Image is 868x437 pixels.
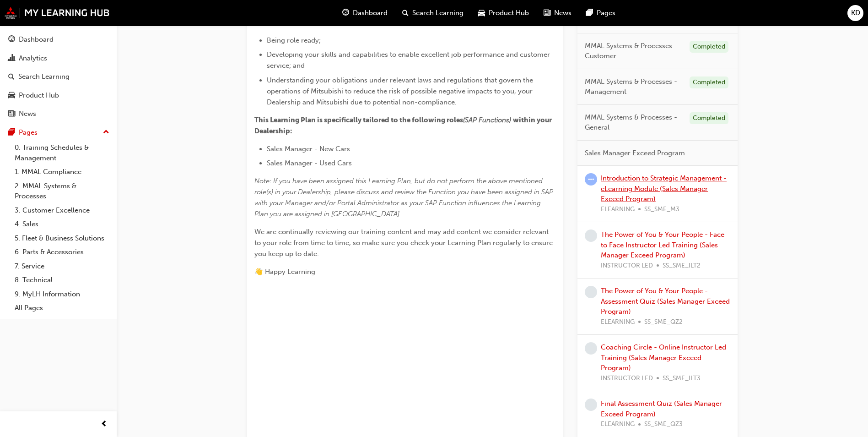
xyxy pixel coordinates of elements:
span: guage-icon [342,7,349,19]
span: SS_SME_ILT3 [663,373,701,384]
span: pages-icon [586,7,593,19]
span: up-icon [103,126,109,138]
span: MMAL Systems & Processes - General [585,112,682,133]
span: This Learning Plan is specifically tailored to the following roles [254,116,463,124]
a: 8. Technical [11,273,113,287]
span: within your Dealership: [254,116,553,135]
a: 9. MyLH Information [11,287,113,301]
a: Introduction to Strategic Management - eLearning Module (Sales Manager Exceed Program) [601,174,727,203]
div: Completed [690,41,728,53]
span: Pages [597,8,615,18]
a: Dashboard [4,31,113,48]
span: 👋 Happy Learning [254,268,315,276]
a: 1. MMAL Compliance [11,165,113,179]
a: Analytics [4,50,113,67]
span: ELEARNING [601,419,635,430]
div: Product Hub [19,90,59,101]
a: All Pages [11,301,113,315]
span: Sales Manager - New Cars [267,145,350,153]
span: news-icon [8,110,15,118]
a: 3. Customer Excellence [11,203,113,218]
a: 7. Service [11,259,113,273]
a: Search Learning [4,68,113,85]
div: Dashboard [19,34,54,45]
span: Being role ready; [267,36,321,44]
a: guage-iconDashboard [335,4,395,22]
span: Dashboard [353,8,388,18]
span: search-icon [8,73,15,81]
span: learningRecordVerb_ATTEMPT-icon [585,173,597,186]
span: Search Learning [412,8,464,18]
span: ELEARNING [601,317,635,328]
span: Sales Manager - Used Cars [267,159,352,167]
span: Developing your skills and capabilities to enable excellent job performance and customer service;... [267,50,552,70]
div: Pages [19,127,38,138]
button: Pages [4,124,113,141]
span: (SAP Functions) [463,116,511,124]
a: car-iconProduct Hub [471,4,536,22]
span: Understanding your obligations under relevant laws and regulations that govern the operations of ... [267,76,535,106]
span: SS_SME_M3 [644,204,679,215]
span: learningRecordVerb_NONE-icon [585,342,597,355]
span: SS_SME_ILT2 [663,261,701,271]
div: Completed [690,112,728,125]
a: 4. Sales [11,217,113,231]
a: 6. Parts & Accessories [11,245,113,259]
a: The Power of You & Your People - Face to Face Instructor Led Training (Sales Manager Exceed Program) [601,230,724,259]
img: mmal [5,7,110,19]
a: Coaching Circle - Online Instructor Led Training (Sales Manager Exceed Program) [601,343,726,372]
span: SS_SME_QZ2 [644,317,683,328]
span: news-icon [544,7,550,19]
button: KD [847,5,863,21]
span: News [554,8,571,18]
button: DashboardAnalyticsSearch LearningProduct HubNews [4,29,113,124]
a: 2. MMAL Systems & Processes [11,179,113,203]
span: prev-icon [101,419,108,430]
div: News [19,109,36,119]
span: learningRecordVerb_NONE-icon [585,399,597,411]
span: search-icon [402,7,409,19]
span: Product Hub [489,8,529,18]
div: Completed [690,76,728,89]
span: We are continually reviewing our training content and may add content we consider relevant to you... [254,228,555,258]
span: INSTRUCTOR LED [601,261,653,271]
div: Analytics [19,53,47,64]
a: The Power of You & Your People - Assessment Quiz (Sales Manager Exceed Program) [601,287,730,316]
span: KD [851,8,860,18]
span: car-icon [8,92,15,100]
span: car-icon [478,7,485,19]
span: guage-icon [8,36,15,44]
span: pages-icon [8,129,15,137]
div: Search Learning [18,71,70,82]
span: INSTRUCTOR LED [601,373,653,384]
span: SS_SME_QZ3 [644,419,683,430]
a: Product Hub [4,87,113,104]
a: News [4,105,113,122]
span: MMAL Systems & Processes - Customer [585,41,682,61]
span: MMAL Systems & Processes - Management [585,76,682,97]
a: news-iconNews [536,4,579,22]
span: Sales Manager Exceed Program [585,148,685,158]
a: pages-iconPages [579,4,623,22]
span: ELEARNING [601,204,635,215]
span: The content in this Learning Plan is designed to support you in: [254,18,464,27]
a: 5. Fleet & Business Solutions [11,231,113,246]
span: learningRecordVerb_NONE-icon [585,229,597,242]
span: Note: If you have been assigned this Learning Plan, but do not perform the above mentioned role(s... [254,177,555,218]
a: Final Assessment Quiz (Sales Manager Exceed Program) [601,399,722,418]
a: 0. Training Schedules & Management [11,141,113,165]
a: search-iconSearch Learning [395,4,471,22]
span: learningRecordVerb_NONE-icon [585,286,597,298]
span: chart-icon [8,55,15,63]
